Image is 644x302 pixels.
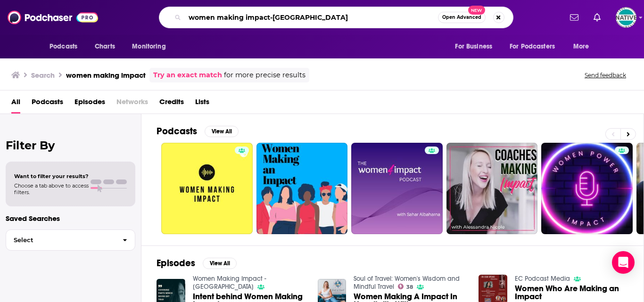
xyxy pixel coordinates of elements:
div: Search podcasts, credits, & more... [159,7,513,28]
span: More [573,40,589,53]
a: Show notifications dropdown [590,9,604,25]
a: Women Who Are Making an Impact [515,285,628,301]
span: 38 [406,285,413,289]
span: Want to filter your results? [14,173,89,180]
a: All [11,94,20,114]
span: for more precise results [224,70,305,81]
div: Open Intercom Messenger [612,251,635,274]
a: EC Podcast Media [515,275,570,283]
button: open menu [125,38,178,56]
a: Women Making Impact - India [193,275,266,291]
img: User Profile [616,7,636,28]
button: open menu [504,38,569,56]
span: Monitoring [132,40,165,53]
h3: Search [31,71,55,80]
a: Charts [89,38,121,56]
a: PodcastsView All [157,125,239,137]
button: open menu [448,38,504,56]
button: Open AdvancedNew [438,12,486,23]
span: Podcasts [50,40,77,53]
input: Search podcasts, credits, & more... [185,10,438,25]
button: Send feedback [582,71,629,79]
span: Open Advanced [442,15,481,20]
h2: Episodes [157,257,195,269]
a: Lists [195,94,209,114]
button: View All [205,126,239,137]
span: New [468,6,485,15]
h2: Filter By [6,139,135,152]
a: EpisodesView All [157,257,237,269]
a: Show notifications dropdown [566,9,582,25]
span: Select [6,237,115,243]
span: Logged in as truenativemedia [616,7,636,28]
a: Soul of Travel: Women's Wisdom and Mindful Travel [354,275,460,291]
img: Podchaser - Follow, Share and Rate Podcasts [8,8,98,26]
h2: Podcasts [157,125,197,137]
span: Networks [116,94,148,114]
h3: women making impact [66,71,146,80]
span: For Business [455,40,492,53]
span: Choose a tab above to access filters. [14,182,89,196]
button: View All [203,258,237,269]
span: Charts [95,40,115,53]
a: Try an exact match [153,70,222,81]
a: Credits [159,94,184,114]
button: Show profile menu [616,7,636,28]
button: open menu [43,38,90,56]
p: Saved Searches [6,214,135,223]
button: open menu [567,38,601,56]
a: Podcasts [32,94,63,114]
span: For Podcasters [510,40,555,53]
button: Select [6,229,135,251]
a: Episodes [74,94,105,114]
a: 38 [398,284,413,289]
